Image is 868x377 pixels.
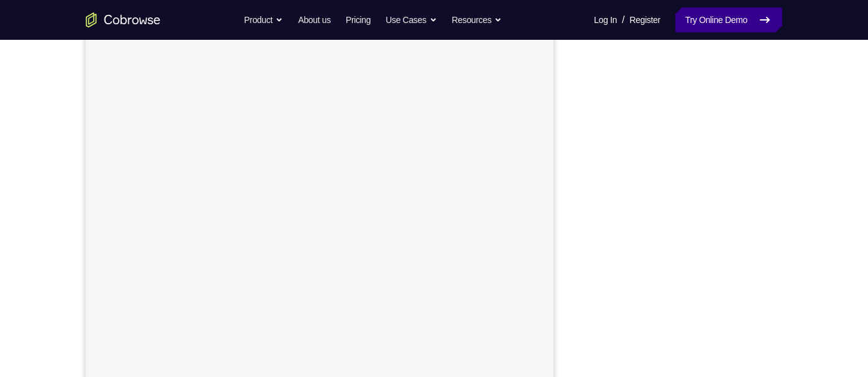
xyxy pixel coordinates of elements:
[452,7,502,32] button: Resources
[86,12,160,27] a: Go to the home page
[675,7,782,32] a: Try Online Demo
[594,7,617,32] a: Log In
[630,7,660,32] a: Register
[346,7,371,32] a: Pricing
[386,7,436,32] button: Use Cases
[244,7,284,32] button: Product
[298,7,330,32] a: About us
[622,12,624,27] span: /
